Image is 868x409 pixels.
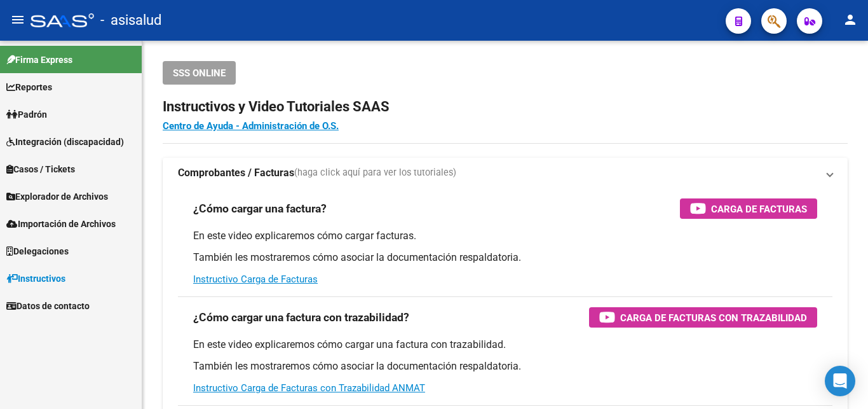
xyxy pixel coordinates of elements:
a: Instructivo Carga de Facturas con Trazabilidad ANMAT [193,382,425,394]
span: Carga de Facturas [711,201,807,217]
div: Open Intercom Messenger [825,366,855,396]
button: Carga de Facturas con Trazabilidad [589,307,817,328]
p: En este video explicaremos cómo cargar una factura con trazabilidad. [193,338,817,352]
p: También les mostraremos cómo asociar la documentación respaldatoria. [193,359,817,373]
span: Instructivos [6,272,65,286]
span: SSS ONLINE [173,67,226,79]
span: - asisalud [100,6,161,34]
span: Padrón [6,107,47,121]
p: En este video explicaremos cómo cargar facturas. [193,229,817,243]
mat-icon: person [843,12,858,27]
p: También les mostraremos cómo asociar la documentación respaldatoria. [193,251,817,265]
h3: ¿Cómo cargar una factura con trazabilidad? [193,308,409,326]
h3: ¿Cómo cargar una factura? [193,200,327,218]
span: Carga de Facturas con Trazabilidad [620,310,807,326]
button: Carga de Facturas [680,198,817,219]
h2: Instructivos y Video Tutoriales SAAS [163,95,848,119]
span: Integración (discapacidad) [6,135,124,149]
a: Centro de Ayuda - Administración de O.S. [163,120,339,132]
strong: Comprobantes / Facturas [178,166,294,180]
mat-icon: menu [10,12,25,27]
span: (haga click aquí para ver los tutoriales) [294,166,456,180]
button: SSS ONLINE [163,61,236,85]
span: Casos / Tickets [6,162,75,176]
span: Explorador de Archivos [6,190,108,204]
span: Importación de Archivos [6,217,116,231]
span: Datos de contacto [6,299,90,313]
span: Delegaciones [6,244,69,258]
span: Firma Express [6,53,72,67]
mat-expansion-panel-header: Comprobantes / Facturas(haga click aquí para ver los tutoriales) [163,158,848,188]
a: Instructivo Carga de Facturas [193,274,318,285]
span: Reportes [6,80,52,94]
